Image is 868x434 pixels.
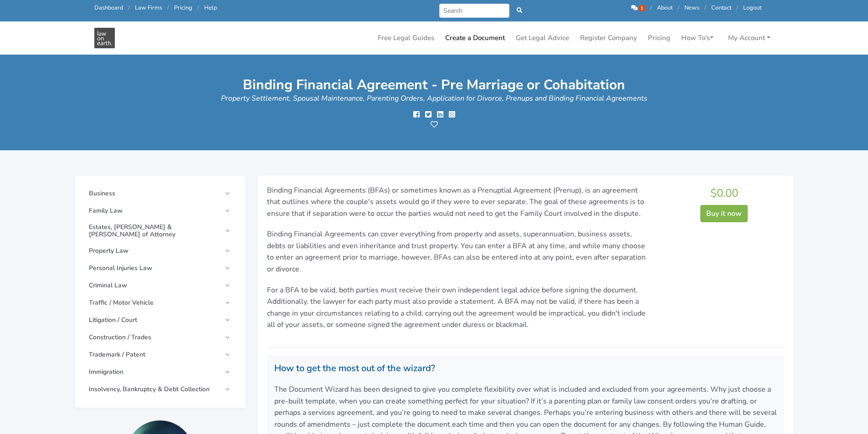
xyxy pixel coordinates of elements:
[94,28,115,48] img: Binding Financial Agreement - Pre Marriage or Cohabitation - Document Wizard - Create a Document
[167,4,169,12] span: /
[274,363,777,374] h4: How to get the most out of the wizard?
[678,4,679,12] span: /
[84,203,236,219] a: Family Law
[89,224,221,238] span: Estates, [PERSON_NAME] & [PERSON_NAME] of Attorney
[650,4,652,12] span: /
[644,29,674,47] a: Pricing
[94,4,123,12] a: Dashboard
[84,364,236,380] a: Immigration
[657,4,673,12] a: About
[704,4,706,12] span: /
[267,185,652,220] p: Binding Financial Agreements (BFAs) or sometimes known as a Prenuptial Agreement (Prenup), is an ...
[711,4,731,12] a: Contact
[84,243,236,259] a: Property Law
[700,205,748,222] button: Buy it now
[94,94,774,128] h2: Property Settlement, Spousal Maintenance, Parenting Orders, Application for Divorce, Prenups and ...
[710,186,738,200] span: $0.00
[84,185,236,202] a: Business
[576,29,641,47] a: Register Company
[89,265,221,272] span: Personal Injuries Law
[84,220,236,242] a: Estates, [PERSON_NAME] & [PERSON_NAME] of Attorney
[89,282,221,289] span: Criminal Law
[84,295,236,311] a: Traffic / Motor Vehicle
[135,4,162,12] a: Law Firms
[724,29,774,47] a: My Account
[84,277,236,294] a: Criminal Law
[439,4,510,18] input: Search
[736,4,738,12] span: /
[89,351,221,358] span: Trademark / Patent
[84,329,236,346] a: Construction / Trades
[639,5,645,11] span: 1
[512,29,573,47] a: Get Legal Advice
[267,229,652,275] p: Binding Financial Agreements can cover everything from property and assets, superannuation, busin...
[84,312,236,328] a: Litigation / Court
[89,190,221,197] span: Business
[84,260,236,276] a: Personal Injuries Law
[89,368,221,376] span: Immigration
[204,4,217,12] a: Help
[89,386,221,393] span: Insolvency, Bankruptcy & Debt Collection
[631,4,647,12] a: 1
[174,4,192,12] a: Pricing
[267,285,652,331] p: For a BFA to be valid, both parties must receive their own independent legal advice before signin...
[84,381,236,398] a: Insolvency, Bankruptcy & Debt Collection
[94,77,774,94] h1: Binding Financial Agreement - Pre Marriage or Cohabitation
[84,347,236,363] a: Trademark / Patent
[89,317,221,324] span: Litigation / Court
[678,29,717,47] a: How To's
[197,4,199,12] span: /
[374,29,438,47] a: Free Legal Guides
[128,4,130,12] span: /
[442,29,508,47] a: Create a Document
[89,247,221,255] span: Property Law
[89,207,221,214] span: Family Law
[743,4,761,12] a: Logout
[684,4,699,12] a: News
[89,334,221,341] span: Construction / Trades
[89,299,221,306] span: Traffic / Motor Vehicle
